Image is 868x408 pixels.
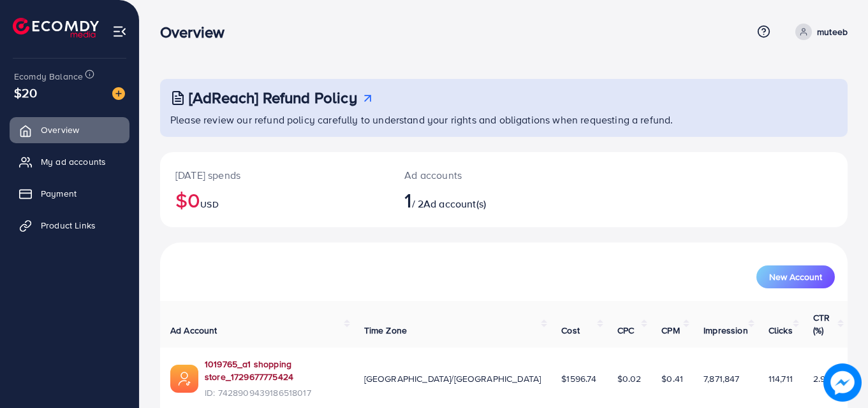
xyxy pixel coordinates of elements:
[189,88,357,107] h3: [AdReach] Refund Policy
[823,363,862,402] img: image
[41,155,106,168] span: My ad accounts
[41,187,77,200] span: Payment
[404,188,546,212] h2: / 2
[10,213,129,238] a: Product Links
[112,87,125,100] img: image
[561,372,596,385] span: $1596.74
[769,372,793,385] span: 114,711
[703,372,739,385] span: 7,871,847
[404,185,411,215] span: 1
[813,311,830,337] span: CTR (%)
[617,324,634,337] span: CPC
[423,197,486,211] span: Ad account(s)
[170,365,198,393] img: ic-ads-acc.e4c84228.svg
[364,372,541,385] span: [GEOGRAPHIC_DATA]/[GEOGRAPHIC_DATA]
[790,24,848,40] a: muteeb
[200,198,218,211] span: USD
[561,324,580,337] span: Cost
[10,149,129,174] a: My ad accounts
[661,372,683,385] span: $0.41
[769,324,793,337] span: Clicks
[10,181,129,206] a: Payment
[170,324,217,337] span: Ad Account
[205,358,344,384] a: 1019765_a1 shopping store_1729677775424
[13,18,99,38] img: logo
[205,386,344,399] span: ID: 7428909439186518017
[756,265,835,288] button: New Account
[14,70,83,83] span: Ecomdy Balance
[170,112,840,127] p: Please review our refund policy carefully to understand your rights and obligations when requesti...
[10,117,129,143] a: Overview
[112,24,127,39] img: menu
[41,123,79,136] span: Overview
[703,324,748,337] span: Impression
[14,83,37,102] span: $20
[769,272,822,281] span: New Account
[617,372,642,385] span: $0.02
[404,167,546,183] p: Ad accounts
[160,23,235,41] h3: Overview
[813,372,831,385] span: 2.96
[175,188,374,212] h2: $0
[364,324,407,337] span: Time Zone
[661,324,679,337] span: CPM
[817,24,848,39] p: muteeb
[175,167,374,183] p: [DATE] spends
[41,219,96,232] span: Product Links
